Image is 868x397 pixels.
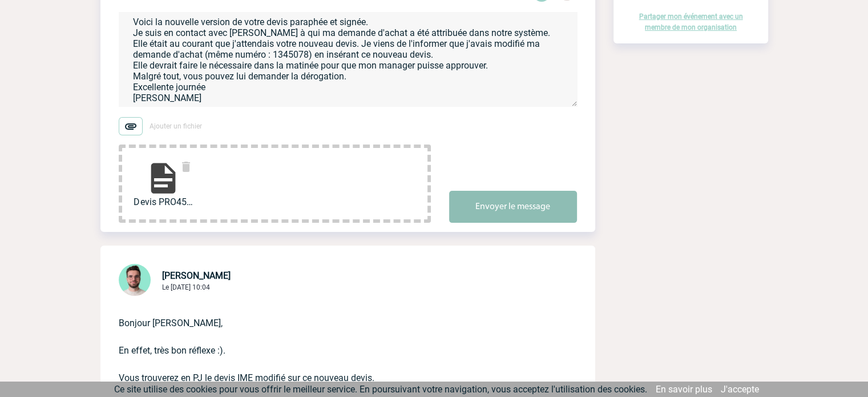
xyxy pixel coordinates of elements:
[656,384,712,395] a: En savoir plus
[179,160,193,174] img: delete.svg
[134,197,193,207] span: Devis PRO450542 CAPG...
[162,283,210,291] span: Le [DATE] 10:04
[150,122,202,130] span: Ajouter un fichier
[114,384,647,395] span: Ce site utilise des cookies pour vous offrir le meilleur service. En poursuivant votre navigation...
[449,191,577,223] button: Envoyer le message
[145,160,181,197] img: file-document.svg
[119,264,151,296] img: 121547-2.png
[162,270,231,281] span: [PERSON_NAME]
[721,384,759,395] a: J'accepte
[639,13,743,31] a: Partager mon événement avec un membre de mon organisation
